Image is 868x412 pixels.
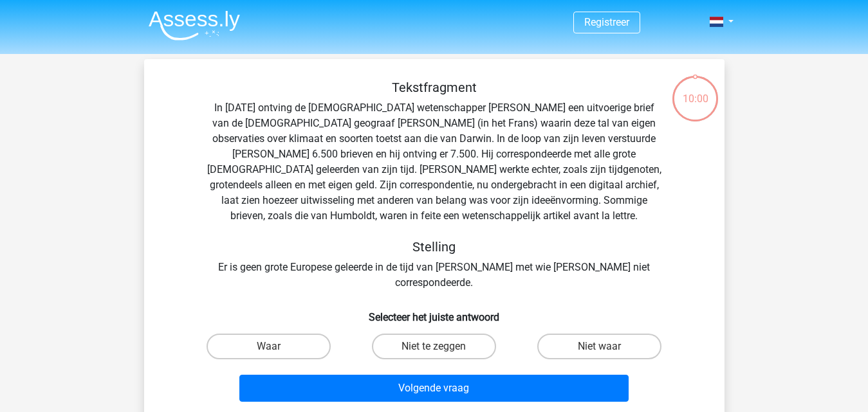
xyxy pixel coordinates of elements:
label: Niet waar [537,334,661,359]
label: Niet te zeggen [372,334,496,359]
img: Assessly [149,10,240,40]
h5: Stelling [206,239,663,255]
label: Waar [207,334,331,359]
a: Registreer [584,16,629,28]
button: Volgende vraag [239,375,629,402]
h5: Tekstfragment [206,80,663,95]
div: 10:00 [671,75,719,107]
div: In [DATE] ontving de [DEMOGRAPHIC_DATA] wetenschapper [PERSON_NAME] een uitvoerige brief van de [... [165,80,704,291]
h6: Selecteer het juiste antwoord [165,301,704,323]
